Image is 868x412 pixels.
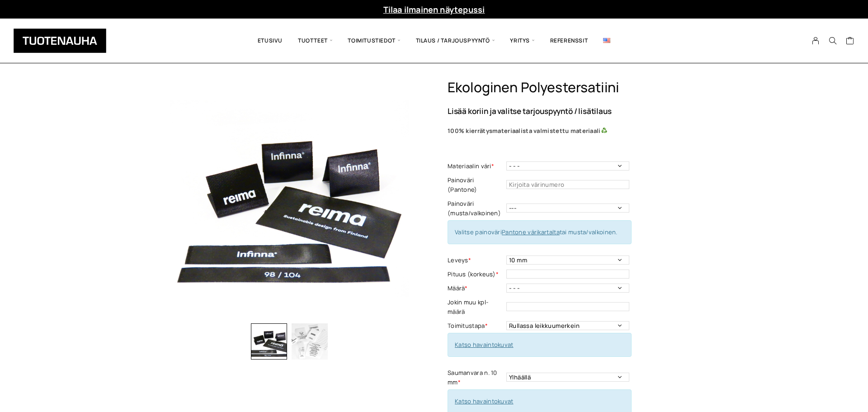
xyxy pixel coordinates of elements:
span: Toimitustiedot [340,25,408,56]
img: ♻️ [601,128,607,133]
a: Tilaa ilmainen näytepussi [383,4,485,15]
a: Referenssit [542,25,596,56]
img: b7c32725-09ce-47bb-a0e3-3e9b7acc3c9a [170,79,409,319]
span: Valitse painoväri tai musta/valkoinen. [455,228,618,236]
a: Katso havaintokuvat [455,341,514,349]
a: Cart [846,36,854,47]
a: Etusivu [250,25,290,56]
span: Tuotteet [290,25,340,56]
label: Painoväri (Pantone) [448,175,504,194]
a: Katso havaintokuvat [455,397,514,405]
h1: Ekologinen polyestersatiini [448,79,698,96]
label: Materiaalin väri [448,161,504,171]
label: Määrä [448,284,504,293]
img: Tuotenauha Oy [14,28,106,53]
a: Pantone värikartalta [502,228,560,236]
a: My Account [807,37,825,45]
span: Yritys [502,25,542,56]
label: Toimitustapa [448,321,504,331]
label: Pituus (korkeus) [448,270,504,279]
p: Lisää koriin ja valitse tarjouspyyntö / lisätilaus [448,107,698,115]
button: Search [824,37,841,45]
label: Painoväri (musta/valkoinen) [448,199,504,218]
b: 100% kierrätysmateriaalista valmistettu materiaali [448,127,601,135]
label: Leveys [448,256,504,265]
input: Kirjoita värinumero [506,180,629,189]
img: English [603,38,610,43]
img: Ekologinen polyestersatiini 2 [292,323,328,360]
label: Saumanvara n. 10 mm [448,368,504,387]
span: Tilaus / Tarjouspyyntö [408,25,503,56]
label: Jokin muu kpl-määrä [448,298,504,317]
